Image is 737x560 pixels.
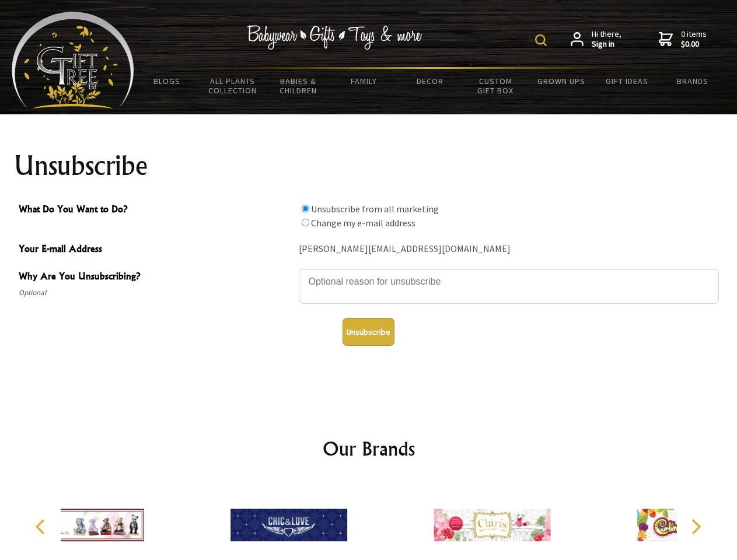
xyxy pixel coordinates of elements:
[594,69,660,93] a: Gift Ideas
[311,217,415,229] label: Change my e-mail address
[19,242,293,258] span: Your E-mail Address
[463,69,529,103] a: Custom Gift Box
[19,202,293,219] span: What Do You Want to Do?
[247,25,422,50] img: Babywear - Gifts - Toys & more
[19,269,293,286] span: Why Are You Unsubscribing?
[134,69,200,93] a: BLOGS
[571,29,621,50] a: Hi there,Sign in
[592,29,621,50] span: Hi there,
[331,69,397,93] a: Family
[302,205,309,212] input: What Do You Want to Do?
[592,39,621,50] strong: Sign in
[343,318,394,346] button: Unsubscribe
[12,12,134,108] img: Babyware - Gifts - Toys and more...
[14,152,724,180] h1: Unsubscribe
[311,203,439,215] label: Unsubscribe from all marketing
[299,240,719,258] div: [PERSON_NAME][EMAIL_ADDRESS][DOMAIN_NAME]
[683,514,708,540] button: Next
[659,29,707,50] a: 0 items$0.00
[200,69,266,103] a: All Plants Collection
[660,69,726,93] a: Brands
[23,435,714,463] h2: Our Brands
[397,69,463,93] a: Decor
[535,34,547,46] img: product search
[302,219,309,226] input: What Do You Want to Do?
[681,39,707,50] strong: $0.00
[29,514,55,540] button: Previous
[299,269,719,304] textarea: Why Are You Unsubscribing?
[266,69,331,103] a: Babies & Children
[19,286,293,300] span: Optional
[681,29,707,50] span: 0 items
[528,69,594,93] a: Grown Ups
